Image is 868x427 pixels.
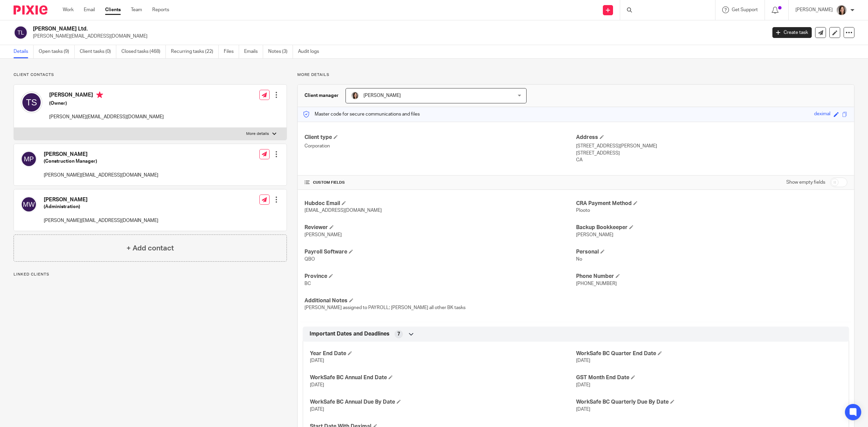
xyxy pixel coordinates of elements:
[576,383,590,387] span: [DATE]
[772,27,812,38] a: Create task
[786,179,825,186] label: Show empty fields
[304,208,382,213] span: [EMAIL_ADDRESS][DOMAIN_NAME]
[105,6,121,13] a: Clients
[304,143,576,149] p: Corporation
[152,6,169,13] a: Reports
[310,330,390,338] span: Important Dates and Deadlines
[310,407,324,412] span: [DATE]
[576,374,842,381] h4: GST Month End Date
[304,200,576,207] h4: Hubdoc Email
[80,45,116,58] a: Client tasks (0)
[298,45,324,58] a: Audit logs
[14,45,34,58] a: Details
[84,6,95,13] a: Email
[49,114,164,120] p: [PERSON_NAME][EMAIL_ADDRESS][DOMAIN_NAME]
[297,72,854,78] p: More details
[304,297,576,304] h4: Additional Notes
[310,358,324,363] span: [DATE]
[304,257,315,262] span: QBO
[244,45,263,58] a: Emails
[246,131,269,137] p: More details
[576,399,842,406] h4: WorkSafe BC Quarterly Due By Date
[304,180,576,185] h4: CUSTOM FIELDS
[304,248,576,256] h4: Payroll Software
[576,273,847,280] h4: Phone Number
[576,358,590,363] span: [DATE]
[576,208,590,213] span: Plooto
[576,157,847,163] p: CA
[351,91,359,100] img: Danielle%20photo.jpg
[576,150,847,157] p: [STREET_ADDRESS]
[33,25,616,33] h2: [PERSON_NAME] Ltd.
[303,111,420,118] p: Master code for secure communications and files
[363,93,401,98] span: [PERSON_NAME]
[304,273,576,280] h4: Province
[576,232,613,237] span: [PERSON_NAME]
[44,203,158,210] h5: (Administration)
[310,374,576,381] h4: WorkSafe BC Annual End Date
[14,72,287,78] p: Client contacts
[224,45,239,58] a: Files
[21,91,42,113] img: svg%3E
[126,243,174,253] h4: + Add contact
[96,91,103,98] i: Primary
[14,25,28,40] img: svg%3E
[39,45,75,58] a: Open tasks (9)
[310,383,324,387] span: [DATE]
[21,196,37,212] img: svg%3E
[732,7,758,12] span: Get Support
[268,45,293,58] a: Notes (3)
[310,350,576,357] h4: Year End Date
[304,305,466,310] span: [PERSON_NAME] assigned to PAYROLL; [PERSON_NAME] all other BK tasks
[131,6,142,13] a: Team
[49,100,164,107] h5: (Owner)
[44,196,158,203] h4: [PERSON_NAME]
[310,399,576,406] h4: WorkSafe BC Annual Due By Date
[171,45,219,58] a: Recurring tasks (22)
[576,248,847,256] h4: Personal
[576,281,617,286] span: [PHONE_NUMBER]
[576,200,847,207] h4: CRA Payment Method
[44,217,158,224] p: [PERSON_NAME][EMAIL_ADDRESS][DOMAIN_NAME]
[44,158,158,165] h5: (Construction Manager)
[33,33,762,40] p: [PERSON_NAME][EMAIL_ADDRESS][DOMAIN_NAME]
[304,134,576,141] h4: Client type
[44,151,158,158] h4: [PERSON_NAME]
[397,331,400,338] span: 7
[14,272,287,277] p: Linked clients
[814,110,830,118] div: deximal
[21,151,37,167] img: svg%3E
[14,5,47,15] img: Pixie
[795,6,833,13] p: [PERSON_NAME]
[304,92,339,99] h3: Client manager
[304,281,311,286] span: BC
[304,232,342,237] span: [PERSON_NAME]
[576,257,582,262] span: No
[121,45,166,58] a: Closed tasks (468)
[576,224,847,231] h4: Backup Bookkeeper
[576,407,590,412] span: [DATE]
[836,5,847,16] img: Danielle%20photo.jpg
[63,6,74,13] a: Work
[576,143,847,149] p: [STREET_ADDRESS][PERSON_NAME]
[304,224,576,231] h4: Reviewer
[44,172,158,179] p: [PERSON_NAME][EMAIL_ADDRESS][DOMAIN_NAME]
[576,134,847,141] h4: Address
[49,91,164,100] h4: [PERSON_NAME]
[576,350,842,357] h4: WorkSafe BC Quarter End Date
